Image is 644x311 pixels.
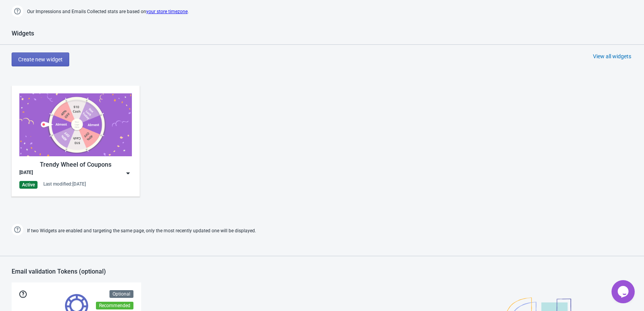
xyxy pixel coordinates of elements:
[109,290,133,298] div: Optional
[19,169,33,177] div: [DATE]
[124,169,132,177] img: dropdown.png
[19,160,132,169] div: Trendy Wheel of Coupons
[27,225,256,237] span: If two Widgets are enabled and targeting the same page, only the most recently updated one will b...
[12,224,23,235] img: help.png
[43,181,86,187] div: Last modified: [DATE]
[593,52,631,60] div: View all widgets
[19,181,38,189] div: Active
[612,280,636,303] iframe: chat widget
[27,5,189,18] span: Our Impressions and Emails Collected stats are based on .
[18,56,63,63] span: Create new widget
[19,93,132,156] img: trendy_game.png
[12,52,69,66] button: Create new widget
[96,302,133,309] div: Recommended
[146,9,188,14] a: your store timezone
[12,5,23,17] img: help.png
